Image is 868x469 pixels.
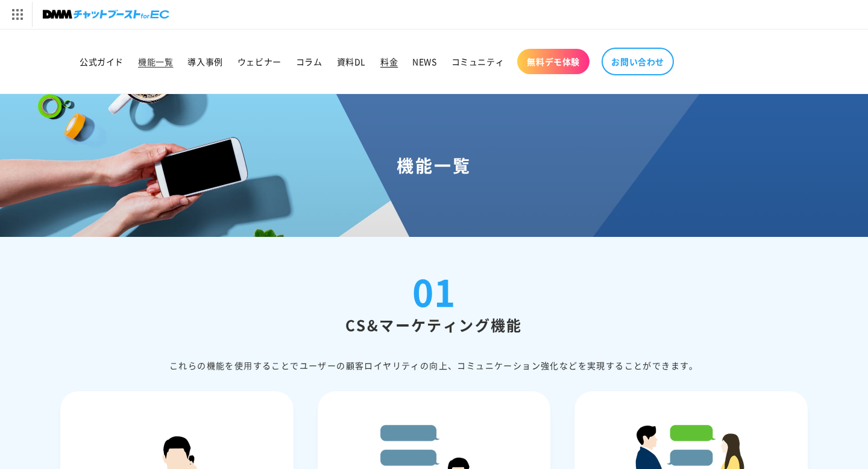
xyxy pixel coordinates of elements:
span: 機能一覧 [138,56,173,67]
span: 無料デモ体験 [527,56,580,67]
span: 料金 [380,56,398,67]
a: 公式ガイド [72,49,131,74]
img: サービス [2,2,32,27]
div: 01 [412,273,455,309]
a: 料金 [373,49,405,74]
span: 公式ガイド [80,56,124,67]
h2: CS&マーケティング機能 [60,315,808,334]
span: ウェビナー [237,56,281,67]
a: コラム [289,49,330,74]
a: 資料DL [330,49,373,74]
a: 導入事例 [180,49,230,74]
span: コラム [296,56,322,67]
h1: 機能一覧 [14,154,854,176]
a: コミュニティ [444,49,512,74]
span: お問い合わせ [611,56,664,67]
a: NEWS [405,49,444,74]
span: 資料DL [337,56,366,67]
a: ウェビナー [230,49,289,74]
a: 無料デモ体験 [517,49,590,74]
img: チャットブーストforEC [43,6,169,23]
span: 導入事例 [187,56,222,67]
a: 機能一覧 [131,49,180,74]
a: お問い合わせ [602,48,674,75]
div: これらの機能を使⽤することでユーザーの顧客ロイヤリティの向上、コミュニケーション強化などを実現することができます。 [60,358,808,373]
span: コミュニティ [451,56,505,67]
span: NEWS [412,56,436,67]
